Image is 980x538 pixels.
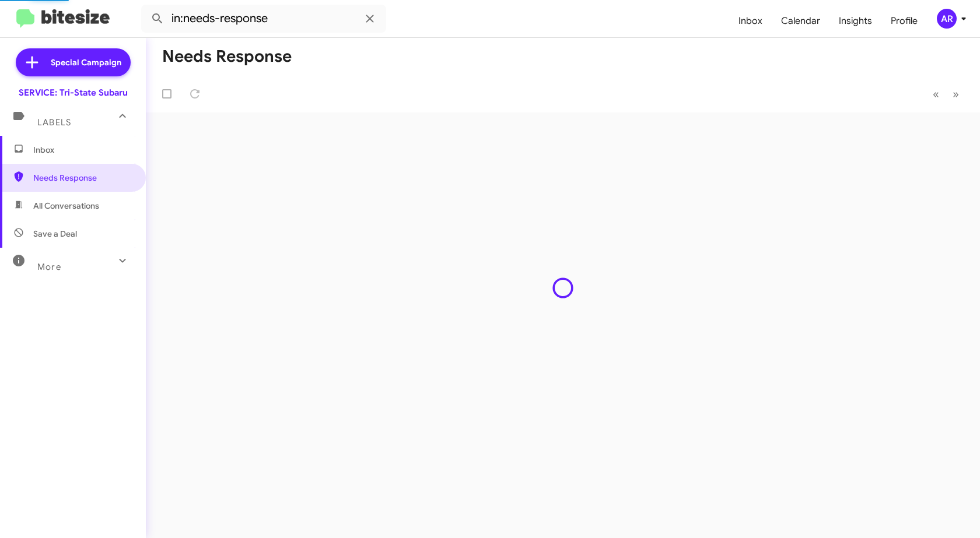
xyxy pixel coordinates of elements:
[51,57,121,68] span: Special Campaign
[937,9,957,29] div: AR
[33,144,132,156] span: Inbox
[33,200,99,212] span: All Conversations
[19,87,128,99] div: SERVICE: Tri-State Subaru
[729,4,772,38] a: Inbox
[37,117,71,128] span: Labels
[946,82,966,106] button: Next
[933,87,939,101] span: «
[926,82,946,106] button: Previous
[16,48,131,76] a: Special Campaign
[141,5,386,33] input: Search
[162,47,292,66] h1: Needs Response
[953,87,959,101] span: »
[926,82,966,106] nav: Page navigation example
[33,228,77,240] span: Save a Deal
[881,4,927,38] a: Profile
[772,4,829,38] a: Calendar
[33,172,132,184] span: Needs Response
[829,4,881,38] a: Insights
[37,262,61,272] span: More
[927,9,967,29] button: AR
